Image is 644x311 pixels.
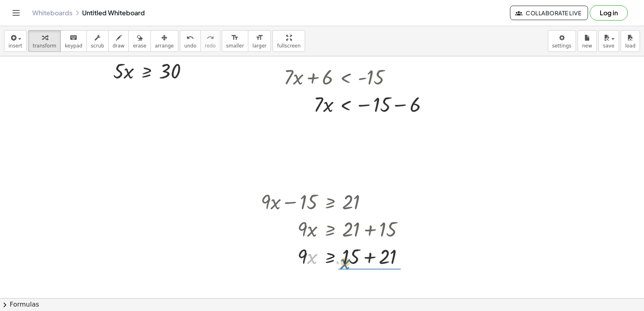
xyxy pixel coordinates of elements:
span: Collaborate Live [517,9,581,16]
button: undoundo [180,30,201,52]
span: settings [552,43,572,49]
button: Collaborate Live [510,6,588,20]
span: keypad [65,43,83,49]
i: keyboard [70,33,77,43]
span: arrange [155,43,174,49]
button: settings [548,30,576,52]
span: larger [252,43,266,49]
button: insert [4,30,27,52]
button: Toggle navigation [10,6,23,19]
span: load [625,43,636,49]
i: format_size [256,33,263,43]
span: smaller [226,43,244,49]
button: new [578,30,597,52]
button: scrub [87,30,109,52]
i: format_size [231,33,239,43]
button: save [599,30,619,52]
span: scrub [91,43,104,49]
span: new [582,43,592,49]
span: transform [33,43,56,49]
button: fullscreen [272,30,305,52]
button: Log in [590,5,628,21]
button: keyboardkeypad [60,30,87,52]
span: draw [113,43,125,49]
button: draw [108,30,129,52]
button: load [621,30,640,52]
a: Whiteboards [32,9,72,17]
span: insert [8,43,22,49]
button: redoredo [200,30,220,52]
span: undo [184,43,196,49]
button: format_sizelarger [248,30,271,52]
span: erase [133,43,146,49]
button: transform [28,30,61,52]
button: arrange [151,30,178,52]
span: redo [205,43,216,49]
button: format_sizesmaller [222,30,248,52]
i: undo [186,33,194,43]
span: fullscreen [277,43,300,49]
span: save [603,43,614,49]
button: erase [128,30,151,52]
i: redo [206,33,214,43]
